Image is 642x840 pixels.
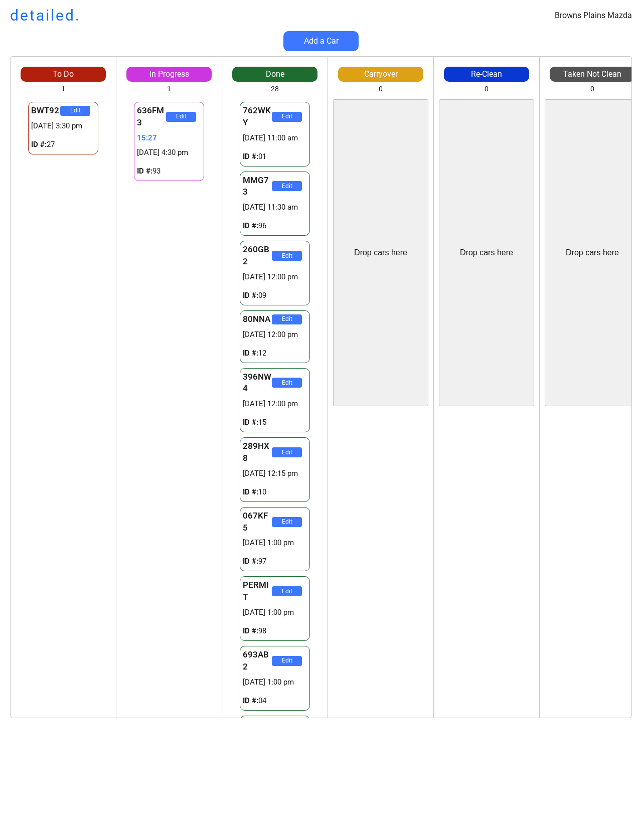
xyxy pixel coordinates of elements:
strong: ID #: [243,626,258,635]
button: Edit [166,112,196,122]
div: [DATE] 1:00 pm [243,607,307,618]
button: Edit [272,517,302,527]
div: [DATE] 3:30 pm [31,121,95,131]
strong: ID #: [243,221,258,230]
div: [DATE] 11:00 am [243,133,307,143]
div: 396NW4 [243,371,272,395]
div: Drop cars here [566,247,619,258]
button: Edit [272,447,302,457]
div: 636FM3 [137,105,166,129]
strong: ID #: [137,166,152,176]
div: 80NNA [243,313,272,325]
div: BWT92 [31,105,60,117]
div: 96 [243,221,307,231]
strong: ID #: [243,291,258,300]
div: Taken Not Clean [550,69,635,80]
div: 04 [243,696,307,706]
div: 1 [61,84,65,94]
div: 15:27 [137,133,201,143]
div: Re-Clean [444,69,529,80]
strong: ID #: [243,696,258,705]
button: Edit [272,656,302,666]
button: Edit [272,112,302,122]
div: 28 [271,84,279,94]
strong: ID #: [243,418,258,427]
div: Drop cars here [354,247,407,258]
div: [DATE] 12:00 pm [243,272,307,282]
strong: ID #: [243,152,258,161]
div: 09 [243,290,307,301]
div: 0 [485,84,489,94]
div: PERMIT [243,579,272,603]
button: Add a Car [283,31,359,51]
div: [DATE] 11:30 am [243,202,307,213]
div: To Do [21,69,106,80]
div: [DATE] 12:15 pm [243,468,307,479]
div: Done [232,69,317,80]
div: 693AB2 [243,649,272,673]
h1: detailed. [10,5,81,26]
div: 762WKY [243,105,272,129]
button: Edit [272,378,302,388]
button: Edit [272,314,302,324]
div: [DATE] 1:00 pm [243,538,307,548]
div: 067KF5 [243,510,272,534]
strong: ID #: [243,557,258,566]
div: 0 [379,84,383,94]
button: Edit [272,181,302,191]
div: In Progress [126,69,212,80]
strong: ID #: [243,349,258,358]
button: Edit [60,106,90,116]
div: 97 [243,556,307,567]
div: [DATE] 4:30 pm [137,147,201,158]
div: 0 [590,84,594,94]
div: 01 [243,151,307,162]
div: 27 [31,139,95,150]
div: Browns Plains Mazda [555,10,632,21]
div: 1 [167,84,171,94]
div: [DATE] 12:00 pm [243,329,307,340]
button: Edit [272,251,302,261]
div: [DATE] 12:00 pm [243,399,307,409]
strong: ID #: [31,140,47,149]
div: 289HX8 [243,440,272,464]
button: Edit [272,586,302,596]
div: MMG73 [243,175,272,199]
div: 93 [137,166,201,177]
strong: ID #: [243,487,258,496]
div: 12 [243,348,307,359]
div: 98 [243,626,307,636]
div: 260GB2 [243,244,272,268]
div: Drop cars here [460,247,513,258]
div: 10 [243,487,307,497]
div: Carryover [338,69,423,80]
div: [DATE] 1:00 pm [243,677,307,688]
div: 15 [243,417,307,428]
